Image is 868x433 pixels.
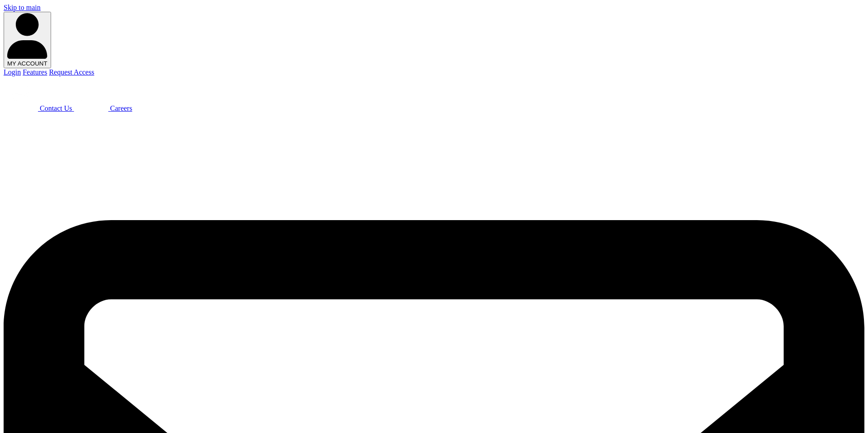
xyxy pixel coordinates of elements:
[4,68,21,76] a: Login
[49,68,94,76] a: Request Access
[40,104,72,112] span: Contact Us
[110,104,132,112] span: Careers
[4,4,41,11] a: Skip to main
[4,104,74,112] a: Contact Us
[4,12,51,68] button: MY ACCOUNT
[23,68,47,76] a: Features
[4,76,38,111] img: Beacon Funding chat
[74,104,132,112] a: Careers
[74,76,108,111] img: Beacon Funding Careers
